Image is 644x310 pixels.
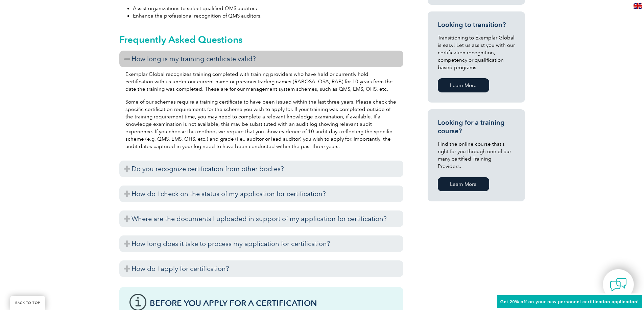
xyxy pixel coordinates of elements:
[634,3,642,9] img: en
[438,177,489,191] a: Learn More
[150,299,393,307] h3: Before You Apply For a Certification
[610,276,627,293] img: contact-chat.png
[438,21,515,29] h3: Looking to transition?
[438,118,515,135] h3: Looking for a training course?
[119,34,403,45] h2: Frequently Asked Questions
[119,210,403,227] h3: Where are the documents I uploaded in support of my application for certification?
[125,71,397,93] p: Exemplar Global recognizes training completed with training providers who have held or currently ...
[133,5,403,12] li: Assist organizations to select qualified QMS auditors
[119,186,403,202] h3: How do I check on the status of my application for certification?
[119,51,403,67] h3: How long is my training certificate valid?
[119,260,403,277] h3: How do I apply for certification?
[125,98,397,150] p: Some of our schemes require a training certificate to have been issued within the last three year...
[438,34,515,71] p: Transitioning to Exemplar Global is easy! Let us assist you with our certification recognition, c...
[119,235,403,252] h3: How long does it take to process my application for certification?
[500,299,639,304] span: Get 20% off on your new personnel certification application!
[438,140,515,170] p: Find the online course that’s right for you through one of our many certified Training Providers.
[119,161,403,177] h3: Do you recognize certification from other bodies?
[133,12,403,20] li: Enhance the professional recognition of QMS auditors.
[438,78,489,92] a: Learn More
[10,296,45,310] a: BACK TO TOP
